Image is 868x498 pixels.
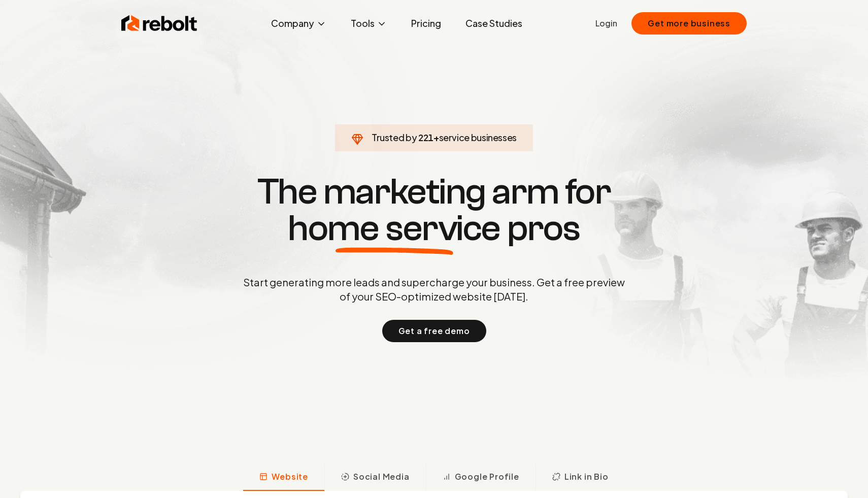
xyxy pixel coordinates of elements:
a: Case Studies [457,13,530,34]
span: 221 [418,130,433,145]
span: service businesses [439,131,517,143]
button: Google Profile [426,464,536,491]
span: Google Profile [455,471,519,483]
button: Tools [343,13,395,34]
a: Login [595,17,617,29]
button: Link in Bio [536,464,625,491]
span: + [433,131,439,143]
p: Start generating more leads and supercharge your business. Get a free preview of your SEO-optimiz... [241,275,627,304]
button: Get more business [631,12,747,35]
h1: The marketing arm for pros [190,174,678,247]
button: Website [243,464,324,491]
button: Social Media [324,464,426,491]
span: home service [288,210,500,247]
span: Link in Bio [564,471,609,483]
span: Social Media [353,471,410,483]
img: Rebolt Logo [121,13,197,34]
a: Pricing [403,13,449,34]
span: Website [272,471,308,483]
button: Get a free demo [382,320,486,342]
span: Trusted by [372,131,417,143]
button: Company [263,13,335,34]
